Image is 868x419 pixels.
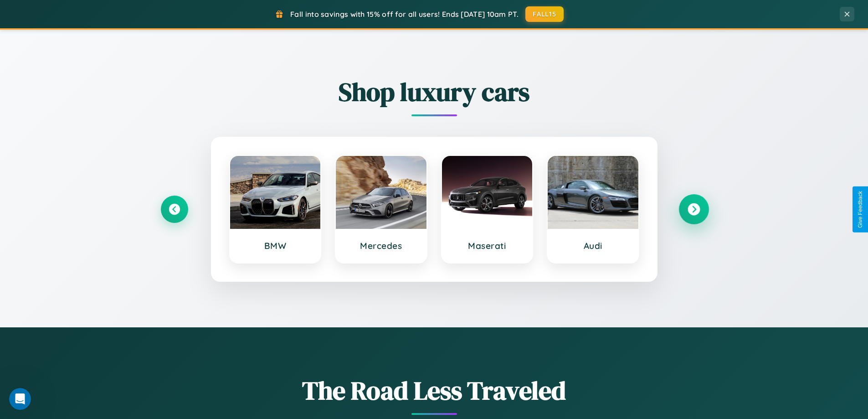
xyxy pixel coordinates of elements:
[161,373,708,408] h1: The Road Less Traveled
[239,240,312,251] h3: BMW
[451,240,524,251] h3: Maserati
[857,191,863,228] div: Give Feedback
[557,240,629,251] h3: Audi
[525,6,564,22] button: FALL15
[9,388,31,410] iframe: Intercom live chat
[345,240,417,251] h3: Mercedes
[290,10,519,19] span: Fall into savings with 15% off for all users! Ends [DATE] 10am PT.
[161,74,708,109] h2: Shop luxury cars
